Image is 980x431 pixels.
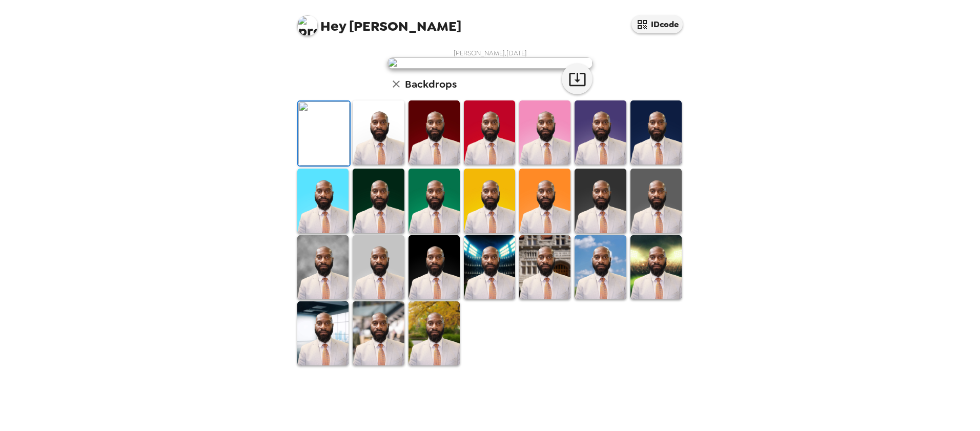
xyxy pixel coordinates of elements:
span: Hey [320,17,346,35]
button: IDcode [631,15,683,33]
img: user [387,57,593,69]
h6: Backdrops [405,76,457,92]
span: [PERSON_NAME] , [DATE] [454,49,527,57]
img: Original [298,101,350,166]
span: [PERSON_NAME] [297,10,461,33]
img: profile pic [297,15,318,36]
